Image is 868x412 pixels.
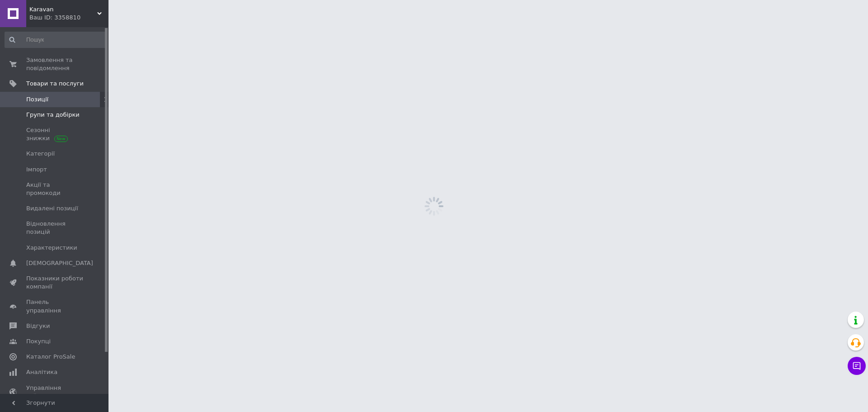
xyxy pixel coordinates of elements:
span: Характеристики [26,244,77,252]
span: Панель управління [26,298,84,314]
span: Замовлення та повідомлення [26,56,84,72]
span: Аналітика [26,368,57,376]
span: Акції та промокоди [26,181,84,197]
span: Групи та добірки [26,111,80,119]
span: Показники роботи компанії [26,275,84,291]
span: Відновлення позицій [26,220,84,236]
span: Категорії [26,150,55,158]
div: Ваш ID: 3358810 [29,14,108,22]
input: Пошук [5,32,107,48]
span: Відгуки [26,322,50,330]
span: Покупці [26,337,51,346]
span: Видалені позиції [26,204,78,213]
span: Сезонні знижки [26,126,84,142]
button: Чат з покупцем [848,357,866,375]
span: Товари та послуги [26,80,84,88]
span: [DEMOGRAPHIC_DATA] [26,259,93,267]
span: Управління сайтом [26,384,84,400]
span: Імпорт [26,166,47,174]
span: Каталог ProSale [26,353,75,361]
span: Позиції [26,95,48,104]
span: Karavan [29,5,97,14]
